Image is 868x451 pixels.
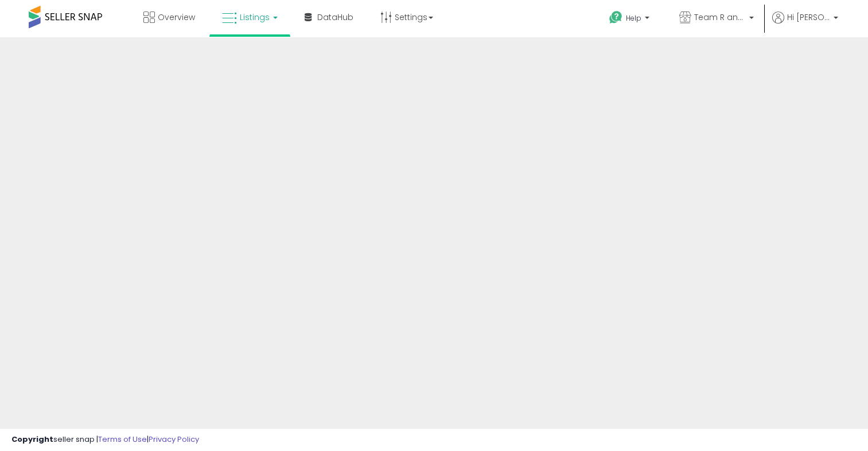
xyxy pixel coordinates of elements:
span: Help [626,13,641,23]
strong: Copyright [11,434,53,445]
span: DataHub [317,11,353,23]
a: Privacy Policy [149,434,199,445]
span: Overview [158,11,195,23]
a: Hi [PERSON_NAME] [772,11,838,37]
a: Terms of Use [98,434,147,445]
div: seller snap | | [11,434,199,445]
i: Get Help [609,10,623,25]
span: Hi [PERSON_NAME] [787,11,830,23]
a: Help [600,2,661,37]
span: Team R and R [694,11,746,23]
span: Listings [240,11,270,23]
